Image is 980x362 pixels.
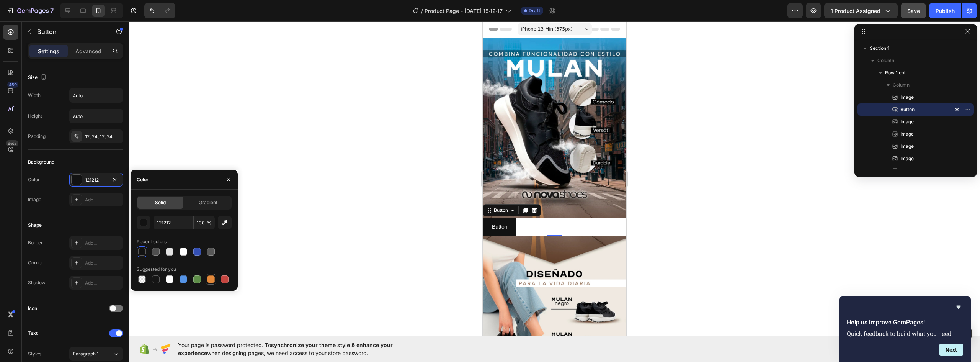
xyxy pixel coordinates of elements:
button: Save [901,3,926,18]
iframe: Design area [483,21,626,336]
p: Quick feedback to build what you need. [847,330,963,337]
div: 450 [7,82,18,88]
div: Undo/Redo [144,3,175,18]
input: Auto [70,88,122,102]
span: Image [900,167,914,175]
h2: Help us improve GemPages! [847,318,963,327]
div: Shape [28,222,42,229]
button: Paragraph 1 [69,347,123,361]
div: Add... [85,197,121,203]
span: Image [900,155,914,162]
p: Settings [38,47,59,55]
button: Hide survey [954,303,963,312]
span: Image [900,118,914,126]
div: Shadow [28,279,46,286]
div: Help us improve GemPages! [847,303,963,356]
div: Styles [28,351,41,357]
div: Publish [936,7,955,15]
button: Publish [929,3,961,18]
div: Background [28,159,54,165]
span: Column [893,81,910,89]
span: Image [900,130,914,138]
p: 7 [50,6,54,15]
div: Size [28,72,48,83]
span: 1 product assigned [831,7,880,15]
div: Corner [28,259,43,266]
span: Button [900,106,915,113]
div: Text [28,330,38,337]
span: synchronize your theme style & enhance your experience [178,342,393,356]
div: Image [28,196,41,203]
span: / [421,7,423,15]
span: Your page is password protected. To when designing pages, we need access to your store password. [178,341,423,357]
button: Next question [939,344,963,356]
span: Image [900,93,914,101]
span: Product Page - [DATE] 15:12:17 [425,7,503,15]
span: Row 1 col [885,69,905,77]
div: Color [28,176,40,183]
p: Advanced [75,47,101,55]
p: Button [37,27,102,36]
div: Padding [28,133,46,140]
span: Solid [155,199,166,206]
div: Border [28,239,43,246]
span: Gradient [199,199,217,206]
input: Eg: FFFFFF [154,216,193,229]
div: 12, 24, 12, 24 [85,133,121,140]
div: Icon [28,305,37,312]
span: Column [877,57,894,64]
span: % [207,219,212,226]
button: 1 product assigned [824,3,898,18]
input: Auto [70,109,122,123]
div: Add... [85,260,121,267]
div: Beta [6,140,18,146]
span: Image [900,143,914,150]
div: Add... [85,280,121,287]
div: Add... [85,240,121,247]
div: Suggested for you [137,266,176,273]
div: Color [137,176,149,183]
span: Save [907,8,920,14]
div: Width [28,92,41,99]
div: Height [28,113,42,120]
span: Draft [529,7,540,14]
div: 121212 [85,177,107,183]
button: 7 [3,3,57,18]
span: Paragraph 1 [73,351,99,357]
span: Section 1 [870,44,889,52]
div: Recent colors [137,238,167,245]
